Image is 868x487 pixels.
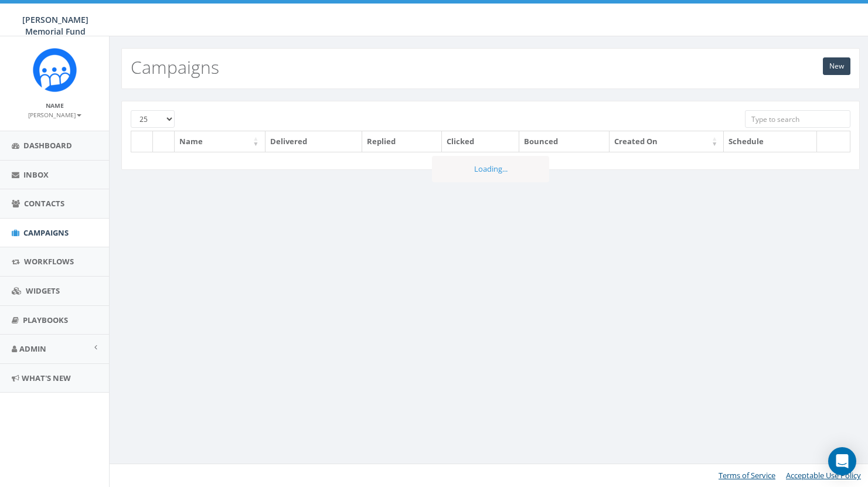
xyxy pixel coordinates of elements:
[26,285,60,296] span: Widgets
[28,111,81,119] small: [PERSON_NAME]
[724,131,817,152] th: Schedule
[265,131,362,152] th: Delivered
[786,470,861,481] a: Acceptable Use Policy
[131,57,219,77] h2: Campaigns
[719,470,775,481] a: Terms of Service
[22,14,88,37] span: [PERSON_NAME] Memorial Fund
[745,110,850,128] input: Type to search
[23,227,69,238] span: Campaigns
[33,48,77,92] img: Rally_Corp_Icon.png
[28,109,81,120] a: [PERSON_NAME]
[610,131,724,152] th: Created On
[519,131,610,152] th: Bounced
[442,131,519,152] th: Clicked
[823,57,850,75] a: New
[828,447,856,475] div: Open Intercom Messenger
[175,131,265,152] th: Name
[23,315,68,325] span: Playbooks
[362,131,442,152] th: Replied
[24,256,74,267] span: Workflows
[23,169,49,180] span: Inbox
[23,140,72,151] span: Dashboard
[46,101,64,110] small: Name
[22,373,71,383] span: What's New
[24,198,64,209] span: Contacts
[432,156,549,182] div: Loading...
[19,343,46,354] span: Admin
